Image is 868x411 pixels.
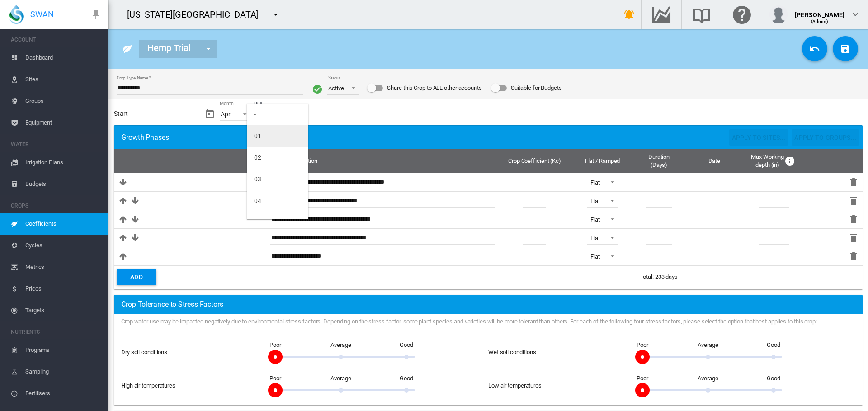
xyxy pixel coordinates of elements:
div: 04 [254,197,261,206]
div: 05 [254,218,261,227]
div: 03 [254,175,261,184]
div: - [254,110,256,119]
div: 02 [254,153,261,162]
div: 01 [254,132,261,141]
